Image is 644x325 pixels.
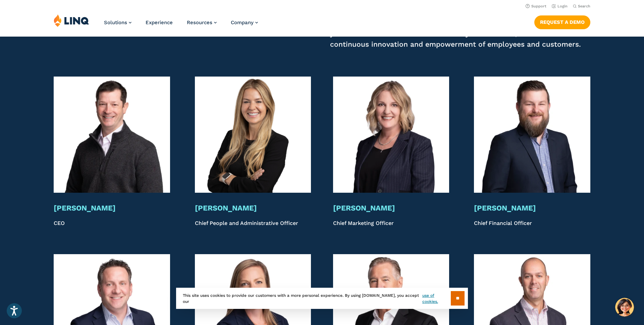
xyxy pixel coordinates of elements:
[195,77,311,193] img: Catherine Duke Headshot
[187,19,217,26] a: Resources
[552,4,568,8] a: Login
[54,77,170,193] img: Bryan Jones Headshot
[104,14,258,36] nav: Primary Navigation
[534,15,590,29] a: Request a Demo
[526,4,546,8] a: Support
[333,77,449,193] img: Christine Pribilski Headshot
[195,219,311,227] p: Chief People and Administrative Officer
[615,298,634,317] button: Hello, have a question? Let’s chat.
[146,19,173,26] a: Experience
[231,19,254,26] span: Company
[333,219,449,227] p: Chief Marketing Officer
[104,19,127,26] span: Solutions
[195,203,311,213] h3: [PERSON_NAME]
[573,4,590,9] button: Open Search Bar
[187,19,212,26] span: Resources
[474,219,590,227] p: Chief Financial Officer
[474,77,590,193] img: Cody Draper Headshot
[231,19,258,26] a: Company
[422,292,451,305] a: use of cookies.
[534,14,590,29] nav: Button Navigation
[578,4,590,8] span: Search
[474,203,590,213] h3: [PERSON_NAME]
[333,203,449,213] h3: [PERSON_NAME]
[54,14,89,27] img: LINQ | K‑12 Software
[54,203,170,213] h3: [PERSON_NAME]
[54,219,170,227] p: CEO
[104,19,131,26] a: Solutions
[176,288,468,309] div: This site uses cookies to provide our customers with a more personal experience. By using [DOMAIN...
